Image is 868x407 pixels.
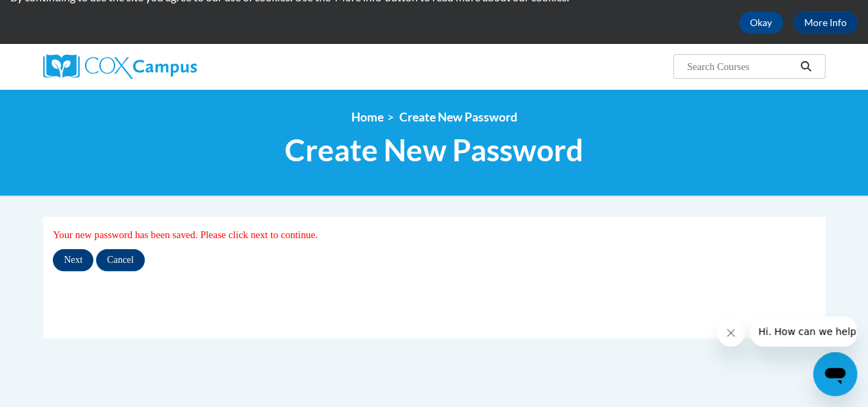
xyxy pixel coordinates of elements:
[351,110,384,124] a: Home
[685,58,795,75] input: Search Courses
[285,132,583,168] span: Create New Password
[795,58,816,75] button: Search
[739,12,783,34] button: Okay
[43,54,197,79] img: Cox Campus
[717,319,744,347] iframe: Close message
[399,110,517,124] span: Create New Password
[813,352,857,396] iframe: Button to launch messaging window
[96,249,145,271] input: Cancel
[43,54,290,79] a: Cox Campus
[793,12,858,34] a: More Info
[8,10,111,21] span: Hi. How can we help?
[53,229,318,240] span: Your new password has been saved. Please click next to continue.
[750,316,857,347] iframe: Message from company
[53,249,93,271] input: Next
